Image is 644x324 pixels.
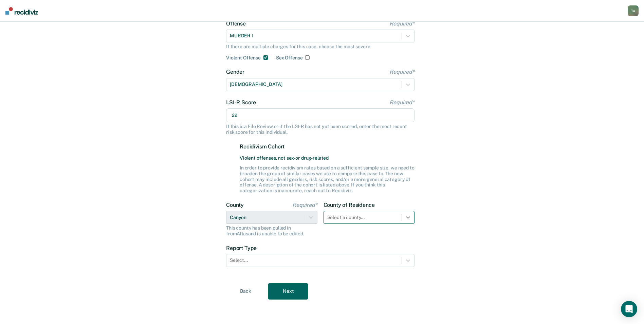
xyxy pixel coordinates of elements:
[240,143,415,150] label: Recidivism Cohort
[292,202,317,208] span: Required*
[226,124,415,135] div: If this is a File Review or if the LSI-R has not yet been scored, enter the most recent risk scor...
[226,283,265,300] button: Back
[226,245,415,251] label: Report Type
[628,5,639,16] button: TA
[226,69,415,75] label: Gender
[389,99,415,106] span: Required*
[621,301,637,317] div: Open Intercom Messenger
[240,155,415,161] span: Violent offenses, not sex- or drug-related
[226,44,415,50] div: If there are multiple charges for this case, choose the most severe
[226,55,261,61] label: Violent Offense
[226,99,415,106] label: LSI-R Score
[276,55,302,61] label: Sex Offense
[389,69,415,75] span: Required*
[226,20,415,27] label: Offense
[226,202,317,208] label: County
[389,20,415,27] span: Required*
[5,7,38,15] img: Recidiviz
[324,202,415,208] label: County of Residence
[240,165,415,194] div: In order to provide recidivism rates based on a sufficient sample size, we need to broaden the gr...
[628,5,639,16] div: T A
[268,283,308,300] button: Next
[226,225,317,237] div: This county has been pulled in from Atlas and is unable to be edited.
